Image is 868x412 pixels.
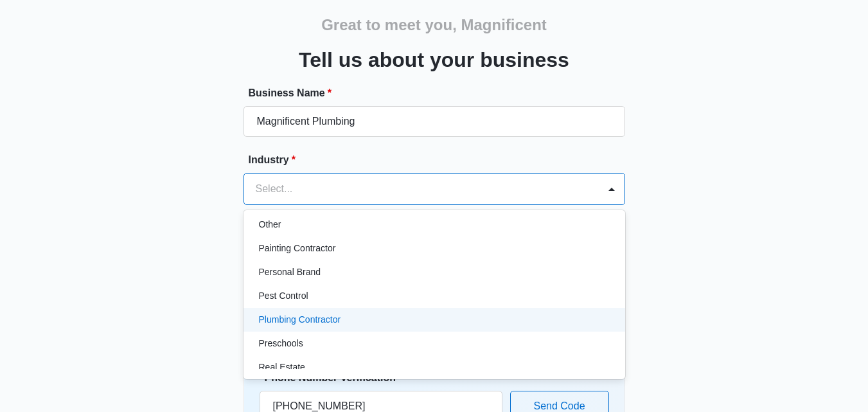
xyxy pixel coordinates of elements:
label: Business Name [249,85,630,101]
p: Plumbing Contractor [259,313,341,327]
p: Real Estate [259,361,305,374]
p: Painting Contractor [259,242,336,255]
p: Personal Brand [259,265,321,279]
label: Industry [249,152,630,168]
h3: Tell us about your business [299,44,569,75]
p: Preschools [259,337,303,350]
p: Pest Control [259,289,308,303]
p: Other [259,218,281,231]
h2: Great to meet you, Magnificent [321,13,547,37]
input: e.g. Jane's Plumbing [244,106,625,137]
